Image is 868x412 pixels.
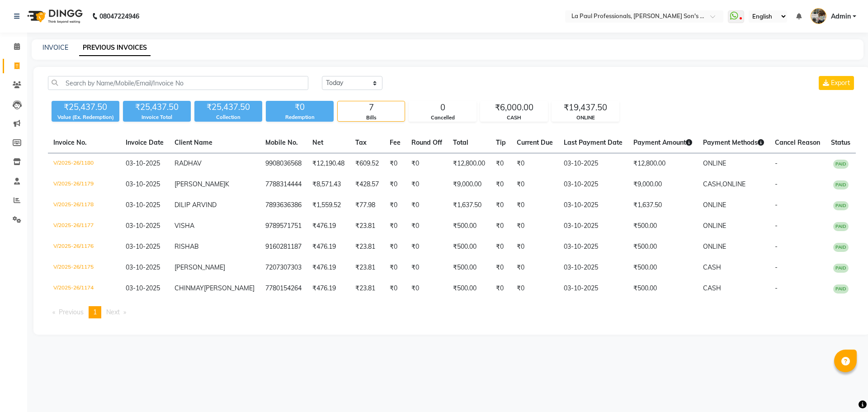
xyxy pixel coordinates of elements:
[558,216,628,237] td: 03-10-2025
[448,195,491,216] td: ₹1,637.50
[491,257,511,278] td: ₹0
[628,174,698,195] td: ₹9,000.00
[175,180,225,188] span: [PERSON_NAME]
[703,138,764,147] span: Payment Methods
[355,138,367,147] span: Tax
[628,278,698,299] td: ₹500.00
[384,195,406,216] td: ₹0
[409,114,476,122] div: Cancelled
[175,138,212,147] span: Client Name
[628,153,698,175] td: ₹12,800.00
[307,278,350,299] td: ₹476.19
[833,264,849,273] span: PAID
[48,237,120,257] td: V/2025-26/1176
[260,174,307,195] td: 7788314444
[511,195,558,216] td: ₹0
[491,195,511,216] td: ₹0
[48,278,120,299] td: V/2025-26/1174
[775,222,778,230] span: -
[126,201,160,209] span: 03-10-2025
[453,138,468,147] span: Total
[260,153,307,175] td: 9908036568
[126,222,160,230] span: 03-10-2025
[384,174,406,195] td: ₹0
[260,195,307,216] td: 7893636386
[126,138,164,147] span: Invoice Date
[175,222,194,230] span: VISHA
[123,114,191,121] div: Invoice Total
[558,257,628,278] td: 03-10-2025
[491,237,511,257] td: ₹0
[703,263,721,271] span: CASH
[831,79,850,87] span: Export
[175,242,199,251] span: RISHAB
[511,257,558,278] td: ₹0
[194,114,262,121] div: Collection
[558,278,628,299] td: 03-10-2025
[552,114,619,122] div: ONLINE
[307,174,350,195] td: ₹8,571.43
[307,153,350,175] td: ₹12,190.48
[350,153,384,175] td: ₹609.52
[106,308,120,316] span: Next
[266,114,334,121] div: Redemption
[307,257,350,278] td: ₹476.19
[126,284,160,292] span: 03-10-2025
[384,153,406,175] td: ₹0
[350,257,384,278] td: ₹23.81
[775,180,778,188] span: -
[384,257,406,278] td: ₹0
[52,101,119,114] div: ₹25,437.50
[481,114,547,122] div: CASH
[491,153,511,175] td: ₹0
[175,263,225,271] span: [PERSON_NAME]
[48,306,856,318] nav: Pagination
[194,101,262,114] div: ₹25,437.50
[511,278,558,299] td: ₹0
[266,101,334,114] div: ₹0
[833,160,849,169] span: PAID
[260,257,307,278] td: 7207307303
[123,101,191,114] div: ₹25,437.50
[350,237,384,257] td: ₹23.81
[491,216,511,237] td: ₹0
[406,153,448,175] td: ₹0
[628,237,698,257] td: ₹500.00
[338,101,405,114] div: 7
[350,195,384,216] td: ₹77.98
[175,159,197,167] span: RADHA
[307,237,350,257] td: ₹476.19
[633,138,692,147] span: Payment Amount
[79,40,151,56] a: PREVIOUS INVOICES
[48,153,120,175] td: V/2025-26/1180
[831,138,850,147] span: Status
[552,101,619,114] div: ₹19,437.50
[409,101,476,114] div: 0
[53,138,87,147] span: Invoice No.
[511,216,558,237] td: ₹0
[48,195,120,216] td: V/2025-26/1178
[126,242,160,251] span: 03-10-2025
[99,4,139,29] b: 08047224946
[775,159,778,167] span: -
[448,174,491,195] td: ₹9,000.00
[448,216,491,237] td: ₹500.00
[93,308,97,316] span: 1
[350,278,384,299] td: ₹23.81
[175,201,217,209] span: DILIP ARVIND
[307,195,350,216] td: ₹1,559.52
[703,284,721,292] span: CASH
[260,278,307,299] td: 7780154264
[406,174,448,195] td: ₹0
[833,222,849,231] span: PAID
[703,201,726,209] span: ONLINE
[126,159,160,167] span: 03-10-2025
[628,216,698,237] td: ₹500.00
[448,237,491,257] td: ₹500.00
[448,153,491,175] td: ₹12,800.00
[197,159,202,167] span: V
[830,376,859,403] iframe: chat widget
[23,4,85,29] img: logo
[558,153,628,175] td: 03-10-2025
[558,237,628,257] td: 03-10-2025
